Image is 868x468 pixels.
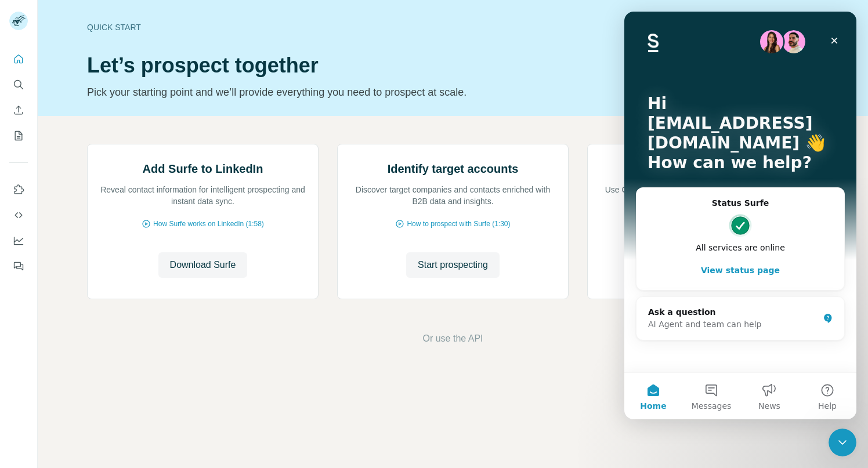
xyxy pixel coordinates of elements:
[99,184,306,207] p: Reveal contact information for intelligent prospecting and instant data sync.
[407,219,510,229] span: How to prospect with Surfe (1:30)
[9,125,28,146] button: My lists
[87,54,646,77] h1: Let’s prospect together
[87,84,646,100] p: Pick your starting point and we’ll provide everything you need to prospect at scale.
[599,184,806,207] p: Use CSV enrichment to confirm you are using the best data available.
[9,230,28,251] button: Dashboard
[87,21,646,33] div: Quick start
[829,429,856,456] iframe: Intercom live chat
[624,12,856,419] iframe: Intercom live chat
[388,161,519,177] h2: Identify target accounts
[9,49,28,70] button: Quick start
[9,179,28,200] button: Use Surfe on LinkedIn
[406,252,500,278] button: Start prospecting
[422,332,483,346] button: Or use the API
[9,205,28,226] button: Use Surfe API
[143,161,263,177] h2: Add Surfe to LinkedIn
[9,100,28,121] button: Enrich CSV
[158,252,248,278] button: Download Surfe
[153,219,264,229] span: How Surfe works on LinkedIn (1:58)
[418,258,488,272] span: Start prospecting
[9,74,28,95] button: Search
[170,258,236,272] span: Download Surfe
[349,184,556,207] p: Discover target companies and contacts enriched with B2B data and insights.
[9,256,28,277] button: Feedback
